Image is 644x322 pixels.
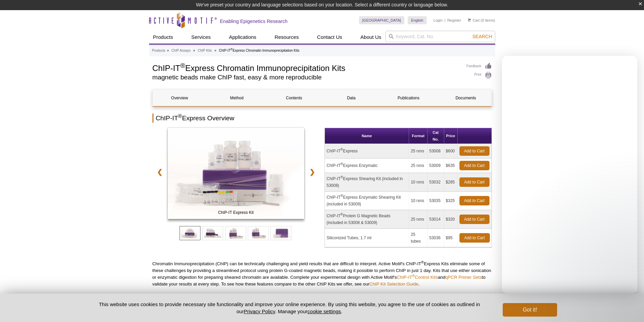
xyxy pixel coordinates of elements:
a: ChIP Assays [171,48,191,54]
button: Search [470,33,494,40]
span: Search [472,34,492,39]
a: Add to Cart [459,196,490,205]
a: Products [149,31,177,44]
td: $320 [444,210,458,229]
a: ChIP Kit Selection Guide [369,281,419,287]
td: $95 [444,229,458,247]
a: Print [467,72,492,79]
td: $325 [444,192,458,210]
td: 25 rxns [409,144,428,158]
td: $635 [444,158,458,173]
td: 53036 [428,229,444,247]
a: Add to Cart [459,177,490,187]
sup: ® [178,113,182,119]
iframe: Intercom live chat [502,56,637,294]
a: Cart [468,18,480,23]
td: $285 [444,173,458,192]
sup: ® [340,148,343,151]
td: ChIP-IT Protein G Magnetic Beads (included in 53008 & 53009) [325,210,409,229]
p: This website uses cookies to provide necessary site functionality and improve your online experie... [87,301,492,315]
td: 53008 [428,144,444,158]
li: (0 items) [468,16,495,24]
td: ChIP-IT Express Shearing Kit (included in 53008) [325,173,409,192]
li: » [167,49,169,52]
img: ChIP-IT Express Kit [168,128,305,219]
a: Applications [225,31,260,44]
sup: ® [421,260,424,264]
iframe: Intercom live chat [621,299,637,315]
a: Publications [382,90,435,106]
a: Products [152,48,165,54]
a: Privacy Policy [244,308,275,314]
th: Price [444,128,458,144]
sup: ® [180,62,185,69]
td: 53032 [428,173,444,192]
td: ChIP-IT Express [325,144,409,158]
a: Data [324,90,378,106]
li: ChIP-IT Express Chromatin Immunoprecipitation Kits [219,49,300,52]
span: ChIP-IT Express Kit [169,209,303,216]
li: | [445,16,446,24]
th: Name [325,128,409,144]
th: Format [409,128,428,144]
a: Add to Cart [459,233,490,243]
p: Chromatin Immunoprecipitation (ChIP) can be technically challenging and yield results that are di... [152,261,492,288]
td: ChIP-IT Express Enzymatic [325,158,409,173]
a: Add to Cart [459,146,490,156]
input: Keyword, Cat. No. [385,31,495,42]
img: Your Cart [468,18,471,22]
sup: ® [340,194,343,198]
sup: ® [340,162,343,166]
a: Add to Cart [459,161,490,170]
li: » [214,49,216,52]
a: ❮ [152,164,167,180]
a: English [408,16,427,24]
a: Overview [153,90,207,106]
a: Feedback [467,63,492,70]
a: Resources [270,31,303,44]
td: 25 rxns [409,158,428,173]
a: ChIP-IT®Control Kits [397,275,438,280]
h2: ChIP-IT Express Overview [152,114,492,123]
a: Documents [439,90,493,106]
a: ChIP Kits [198,48,212,54]
td: 53009 [428,158,444,173]
a: Contact Us [313,31,346,44]
a: Add to Cart [459,215,490,224]
a: Services [187,31,215,44]
h1: ChIP-IT Express Chromatin Immunoprecipitation Kits [152,63,460,73]
td: 10 rxns [409,192,428,210]
a: Register [447,18,461,23]
td: $600 [444,144,458,158]
td: Siliconized Tubes, 1.7 ml [325,229,409,247]
td: 25 rxns [409,210,428,229]
h2: Enabling Epigenetics Research [220,18,288,24]
a: Method [210,90,264,106]
button: Got it! [503,303,557,317]
sup: ® [231,48,233,51]
td: 53014 [428,210,444,229]
td: 25 tubes [409,229,428,247]
sup: ® [340,213,343,216]
sup: ® [340,175,343,179]
li: » [193,49,195,52]
a: ChIP-IT Express Kit [168,128,305,221]
td: 10 rxns [409,173,428,192]
a: About Us [356,31,385,44]
h2: magnetic beads make ChIP fast, easy & more reproducible [152,74,460,80]
td: 53035 [428,192,444,210]
a: ❯ [305,164,319,180]
th: Cat No. [428,128,444,144]
a: [GEOGRAPHIC_DATA] [359,16,405,24]
a: Contents [267,90,321,106]
td: ChIP-IT Express Enzymatic Shearing Kit (included in 53009) [325,192,409,210]
a: qPCR Primer Sets [445,275,482,280]
button: cookie settings [307,308,341,314]
sup: ® [412,274,415,278]
a: Login [433,18,443,23]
